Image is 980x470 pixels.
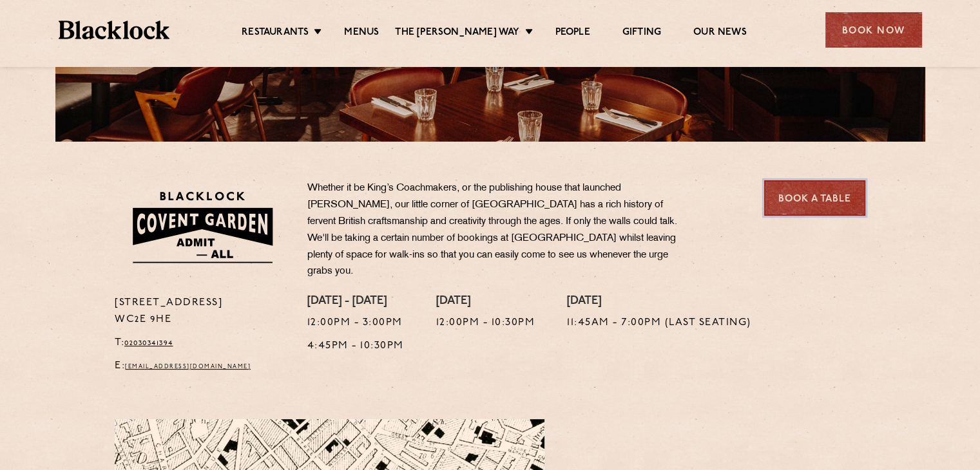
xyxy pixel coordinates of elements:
p: E: [115,358,288,375]
a: Our News [693,26,747,41]
p: 4:45pm - 10:30pm [307,338,404,355]
a: The [PERSON_NAME] Way [395,26,519,41]
p: T: [115,335,288,352]
div: Book Now [825,12,922,48]
p: 12:00pm - 3:00pm [307,315,404,332]
h4: [DATE] - [DATE] [307,295,404,309]
p: 11:45am - 7:00pm (Last Seating) [567,315,751,332]
a: 02030341394 [124,339,173,347]
p: Whether it be King’s Coachmakers, or the publishing house that launched [PERSON_NAME], our little... [307,180,687,280]
a: Book a Table [764,180,865,216]
a: [EMAIL_ADDRESS][DOMAIN_NAME] [125,364,251,370]
a: People [555,26,590,41]
a: Restaurants [242,26,309,41]
a: Menus [344,26,379,41]
a: Gifting [622,26,661,41]
img: BLA_1470_CoventGarden_Website_Solid.svg [115,180,288,274]
h4: [DATE] [436,295,535,309]
p: 12:00pm - 10:30pm [436,315,535,332]
h4: [DATE] [567,295,751,309]
p: [STREET_ADDRESS] WC2E 9HE [115,295,288,328]
img: BL_Textured_Logo-footer-cropped.svg [59,21,170,39]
